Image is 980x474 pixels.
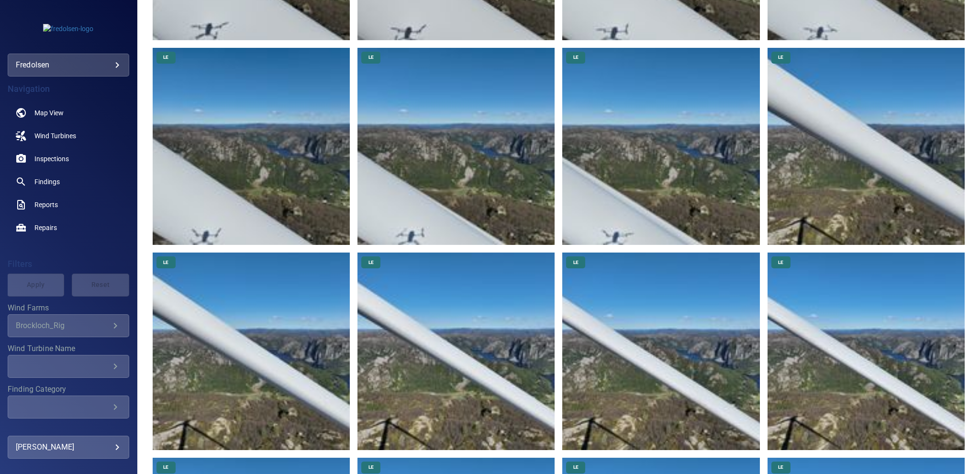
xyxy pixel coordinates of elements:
[8,355,129,378] div: Wind Turbine Name
[8,216,129,239] a: repairs noActive
[772,54,789,61] span: LE
[772,464,789,471] span: LE
[8,170,129,193] a: findings noActive
[363,259,379,266] span: LE
[43,24,93,33] img: fredolsen-logo
[157,464,174,471] span: LE
[8,314,129,337] div: Wind Farms
[8,147,129,170] a: inspections noActive
[16,440,121,455] div: [PERSON_NAME]
[8,84,129,94] h4: Navigation
[568,54,584,61] span: LE
[8,396,129,419] div: Finding Category
[8,304,129,312] label: Wind Farms
[8,193,129,216] a: reports noActive
[8,101,129,124] a: map noActive
[568,464,584,471] span: LE
[363,54,379,61] span: LE
[34,108,64,118] span: Map View
[34,154,69,164] span: Inspections
[16,57,121,73] div: fredolsen
[8,124,129,147] a: windturbines noActive
[8,345,129,353] label: Wind Turbine Name
[34,131,76,141] span: Wind Turbines
[568,259,584,266] span: LE
[34,177,60,187] span: Findings
[8,54,129,77] div: fredolsen
[8,259,129,269] h4: Filters
[34,223,57,232] span: Repairs
[363,464,379,471] span: LE
[772,259,789,266] span: LE
[157,259,174,266] span: LE
[16,321,110,330] div: Brockloch_Rig
[34,200,58,209] span: Reports
[157,54,174,61] span: LE
[8,386,129,393] label: Finding Category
